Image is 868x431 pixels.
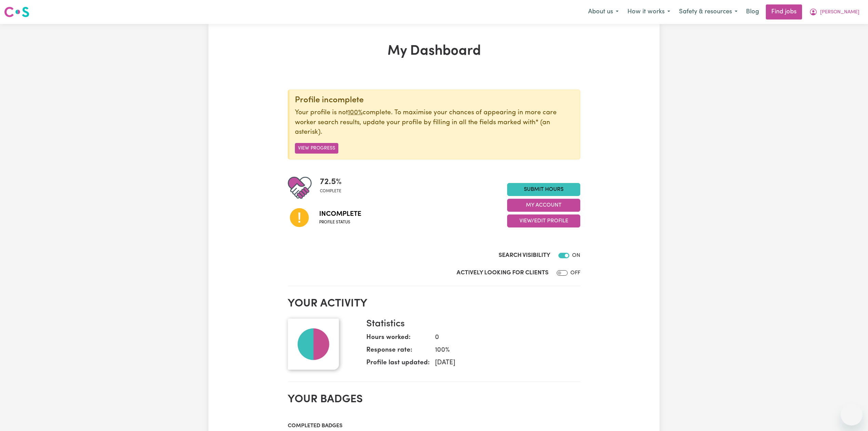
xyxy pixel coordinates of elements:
h2: Your activity [288,297,580,310]
span: OFF [570,270,580,276]
span: [PERSON_NAME] [820,9,859,16]
span: Profile status [319,219,361,225]
dd: [DATE] [430,358,575,368]
a: Find jobs [766,4,802,19]
h3: Statistics [366,318,575,330]
img: Careseekers logo [4,6,29,18]
h2: Your badges [288,393,580,406]
dd: 100 % [430,345,575,355]
dt: Response rate: [366,345,430,358]
h1: My Dashboard [288,43,580,60]
dt: Profile last updated: [366,358,430,371]
label: Actively Looking for Clients [457,269,548,277]
dt: Hours worked: [366,333,430,345]
span: 72.5 % [320,176,342,188]
button: My Account [805,5,864,19]
iframe: Button to launch messaging window [841,404,863,426]
a: Submit Hours [507,183,580,196]
div: Profile incomplete [295,95,574,105]
button: Safety & resources [675,5,742,19]
button: View/Edit Profile [507,214,580,227]
h3: Completed badges [288,423,580,429]
button: About us [584,5,623,19]
div: Profile completeness: 72.5% [320,176,347,200]
p: Your profile is not complete. To maximise your chances of appearing in more care worker search re... [295,108,574,138]
a: Blog [742,4,763,19]
button: How it works [623,5,675,19]
label: Search Visibility [499,251,550,260]
button: View Progress [295,143,338,154]
span: Incomplete [319,209,361,219]
button: My Account [507,199,580,212]
img: Your profile picture [288,318,339,370]
span: complete [320,188,342,194]
u: 100% [348,109,363,116]
a: Careseekers logo [4,4,29,20]
dd: 0 [430,333,575,343]
span: ON [572,253,580,258]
